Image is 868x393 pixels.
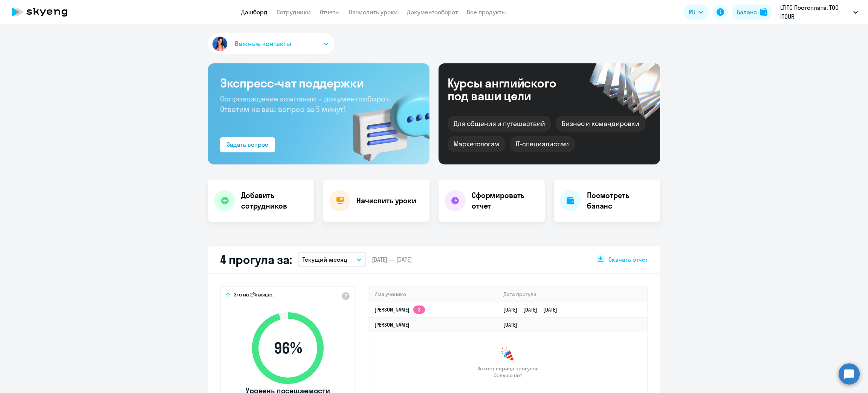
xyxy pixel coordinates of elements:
[608,255,648,264] span: Скачать отчет
[500,347,515,362] img: congrats
[220,137,275,152] button: Задать вопрос
[689,8,695,17] span: RU
[356,195,416,206] h4: Начислить уроки
[349,8,398,16] a: Начислить уроки
[737,8,757,17] div: Баланс
[374,321,410,328] a: [PERSON_NAME]
[320,8,340,16] a: Отчеты
[497,287,647,302] th: Дата прогула
[372,255,412,264] span: [DATE] — [DATE]
[245,339,331,357] span: 96 %
[510,136,575,152] div: IT-специалистам
[448,77,576,102] div: Курсы английского под ваши цели
[448,136,505,152] div: Маркетологам
[503,306,563,313] a: [DATE][DATE][DATE]
[732,5,772,20] button: Балансbalance
[407,8,458,16] a: Документооборот
[220,75,417,91] h3: Экспресс-чат поддержки
[220,94,390,114] span: Сопровождение компании + документооборот. Ответим на ваш вопрос за 5 минут!
[556,116,645,132] div: Бизнес и командировки
[503,321,523,328] a: [DATE]
[587,190,654,211] h4: Посмотреть баланс
[277,8,311,16] a: Сотрудники
[298,252,366,267] button: Текущий месяц
[220,252,292,267] h2: 4 прогула за:
[780,3,850,21] p: LTITC Постоплата, ТОО ITOUR
[467,8,506,16] a: Все продукты
[760,8,767,16] img: balance
[472,190,539,211] h4: Сформировать отчет
[208,33,335,54] button: Важные контакты
[235,39,291,49] span: Важные контакты
[374,306,425,313] a: [PERSON_NAME]3
[211,35,229,53] img: avatar
[476,365,539,379] span: За этот период прогулов больше нет
[776,3,862,21] button: LTITC Постоплата, ТОО ITOUR
[241,8,267,16] a: Дашборд
[303,255,347,264] p: Текущий месяц
[227,140,268,149] div: Задать вопрос
[234,291,274,300] span: Это на 2% выше,
[448,116,551,132] div: Для общения и путешествий
[413,305,425,314] app-skyeng-badge: 3
[368,287,497,302] th: Имя ученика
[342,80,429,164] img: bg-img
[683,5,708,20] button: RU
[241,190,308,211] h4: Добавить сотрудников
